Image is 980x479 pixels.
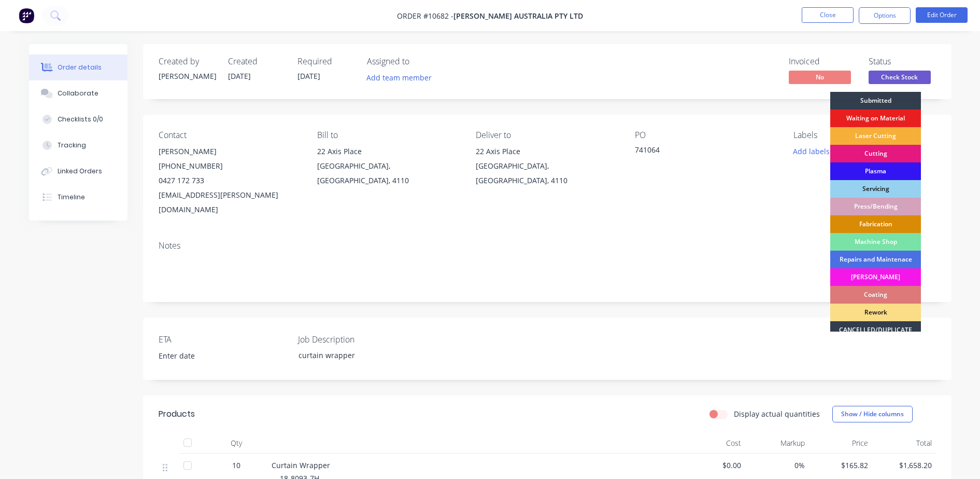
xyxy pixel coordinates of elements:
[19,8,34,23] img: Factory
[813,460,869,471] span: $165.82
[830,127,921,145] div: Laser Cutting
[29,54,127,80] button: Order details
[830,286,921,304] div: Coating
[789,71,851,84] span: No
[788,144,835,158] button: Add labels
[29,106,127,132] button: Checklists 0/0
[749,460,805,471] span: 0%
[29,184,127,210] button: Timeline
[476,144,618,159] div: 22 Axis Place
[367,57,471,66] div: Assigned to
[58,167,102,176] div: Linked Orders
[297,57,354,66] div: Required
[830,92,921,110] div: Submitted
[830,251,921,268] div: Repairs and Maintenace
[298,333,428,346] label: Job Description
[686,460,742,471] span: $0.00
[876,460,932,471] span: $1,658.20
[832,406,913,422] button: Show / Hide columns
[58,89,98,98] div: Collaborate
[317,144,459,188] div: 22 Axis Place[GEOGRAPHIC_DATA], [GEOGRAPHIC_DATA], 4110
[397,11,453,21] span: Order #10682 -
[809,433,873,454] div: Price
[916,7,968,23] button: Edit Order
[159,333,288,346] label: ETA
[830,321,921,339] div: CANCELLED/DUPLICATE
[859,7,911,24] button: Options
[297,71,320,81] span: [DATE]
[29,158,127,184] button: Linked Orders
[58,115,103,124] div: Checklists 0/0
[830,268,921,286] div: [PERSON_NAME]
[830,110,921,127] div: Waiting on Material
[232,460,240,471] span: 10
[476,130,618,140] div: Deliver to
[29,80,127,106] button: Collaborate
[228,57,285,66] div: Created
[151,348,280,364] input: Enter date
[869,71,931,86] button: Check Stock
[159,130,301,140] div: Contact
[682,433,746,454] div: Cost
[58,63,102,72] div: Order details
[159,173,301,188] div: 0427 172 733
[29,132,127,158] button: Tracking
[734,408,820,419] label: Display actual quantities
[159,144,301,159] div: [PERSON_NAME]
[228,71,251,81] span: [DATE]
[872,433,936,454] div: Total
[272,460,330,470] span: Curtain Wrapper
[635,144,764,159] div: 741064
[159,144,301,217] div: [PERSON_NAME][PHONE_NUMBER]0427 172 733[EMAIL_ADDRESS][PERSON_NAME][DOMAIN_NAME]
[830,215,921,233] div: Fabrication
[317,159,459,188] div: [GEOGRAPHIC_DATA], [GEOGRAPHIC_DATA], 4110
[635,130,777,140] div: PO
[830,304,921,321] div: Rework
[159,408,195,420] div: Products
[793,130,935,140] div: Labels
[290,348,420,363] div: curtain wrapper
[830,198,921,215] div: Press/Bending
[830,162,921,180] div: Plasma
[367,71,437,85] button: Add team member
[869,71,931,84] span: Check Stock
[830,180,921,198] div: Servicing
[476,159,618,188] div: [GEOGRAPHIC_DATA], [GEOGRAPHIC_DATA], 4110
[159,71,216,81] div: [PERSON_NAME]
[159,188,301,217] div: [EMAIL_ADDRESS][PERSON_NAME][DOMAIN_NAME]
[476,144,618,188] div: 22 Axis Place[GEOGRAPHIC_DATA], [GEOGRAPHIC_DATA], 4110
[789,57,856,66] div: Invoiced
[159,159,301,173] div: [PHONE_NUMBER]
[830,145,921,162] div: Cutting
[159,241,936,251] div: Notes
[869,57,936,66] div: Status
[453,11,583,21] span: [PERSON_NAME] Australia Pty Ltd
[205,433,267,454] div: Qty
[58,193,85,202] div: Timeline
[361,71,437,85] button: Add team member
[317,130,459,140] div: Bill to
[802,7,854,23] button: Close
[830,233,921,251] div: Machine Shop
[317,144,459,159] div: 22 Axis Place
[745,433,809,454] div: Markup
[159,57,216,66] div: Created by
[58,141,86,150] div: Tracking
